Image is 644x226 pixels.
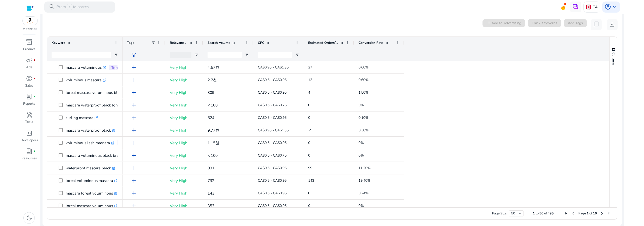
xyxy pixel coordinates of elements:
[131,102,137,108] span: add
[358,191,369,196] span: 0.24%
[66,163,115,173] p: waterproof mascara black
[611,52,616,65] span: Columns
[26,57,32,64] span: campaign
[20,110,38,129] a: handymanTools
[607,211,611,215] div: Last Page
[131,52,137,58] span: filter_alt
[20,74,38,92] a: donut_smallfiber_manual_recordSales
[208,77,217,83] span: 2.2천
[533,211,535,216] span: 1
[258,166,287,170] span: CA$0.5 - CA$0.95
[308,128,312,133] span: 29
[600,211,604,215] div: Next Page
[258,128,289,133] span: CA$0.95 - CA$1.35
[66,62,106,72] p: mascara voluminous
[208,128,219,133] span: 9.77천
[208,102,218,108] span: < 100
[66,125,115,135] p: mascara waterproof black
[26,39,32,45] span: inventory_2
[52,41,65,45] span: Keyword
[131,165,137,171] span: add
[66,175,117,186] p: loreal voluminous mascara
[593,211,597,216] span: 10
[308,65,312,70] span: 27
[170,150,198,161] p: Very High
[258,115,287,120] span: CA$0.5 - CA$0.95
[592,3,598,11] p: CA
[308,178,314,183] span: 142
[21,156,37,161] p: Resources
[208,52,242,58] input: Search Volume Filter Input
[66,188,117,198] p: mascara loreal voluminous
[66,100,125,110] p: mascara waterproof black long
[258,90,287,95] span: CA$0.5 - CA$0.95
[170,163,198,173] p: Very High
[170,62,198,72] p: Very High
[131,127,137,134] span: add
[170,188,198,198] p: Very High
[56,4,89,10] p: Press to search
[21,138,38,143] p: Developers
[208,140,219,145] span: 1.15천
[114,53,118,57] button: Open Filter Menu
[67,4,72,10] span: /
[66,138,114,148] p: voluminous lash mascara
[33,150,36,153] span: fiber_manual_record
[295,53,299,57] button: Open Filter Menu
[33,59,36,61] span: fiber_manual_record
[23,27,37,31] p: Marketplace
[26,112,32,118] span: handyman
[358,166,371,170] span: 11.20%
[131,177,137,184] span: add
[208,65,219,70] span: 4.57천
[170,100,198,110] p: Very High
[23,47,35,52] p: Product
[589,211,592,216] span: of
[564,211,568,215] div: First Page
[208,115,214,120] span: 524
[170,112,198,123] p: Very High
[208,203,214,208] span: 353
[52,52,111,58] input: Keyword Filter Input
[131,152,137,159] span: add
[208,90,214,95] span: 309
[308,203,310,208] span: 0
[49,4,55,10] span: search
[111,65,128,71] p: Top 100K
[509,210,524,216] div: Page Size
[358,128,369,133] span: 0.30%
[131,203,137,209] span: add
[23,17,38,25] img: amazon.svg
[358,140,364,145] span: 0%
[571,211,575,215] div: Previous Page
[25,120,33,125] p: Tools
[258,103,287,107] span: CA$0.5 - CA$0.75
[258,78,287,82] span: CA$0.5 - CA$0.95
[66,150,129,161] p: mascara voluminous black brown
[258,52,292,58] input: CPC Filter Input
[131,77,137,83] span: add
[544,211,547,216] span: of
[208,191,214,196] span: 143
[131,190,137,197] span: add
[194,53,198,57] button: Open Filter Menu
[170,41,187,45] span: Relevance Score
[511,211,518,216] div: 50
[26,148,32,155] span: book_4
[358,203,364,208] span: 0%
[66,87,128,98] p: loreal mascara voluminous black
[308,191,310,196] span: 0
[25,83,33,88] p: Sales
[258,191,287,196] span: CA$0.5 - CA$0.95
[258,203,287,208] span: CA$0.5 - CA$0.95
[208,178,214,183] span: 732
[358,103,364,107] span: 0%
[308,41,338,45] span: Estimated Orders/Month
[258,153,287,158] span: CA$0.5 - CA$0.75
[539,211,543,216] span: 50
[358,153,364,158] span: 0%
[308,90,310,95] span: 4
[66,112,98,123] p: curling mascara
[208,165,214,171] span: 891
[358,78,369,82] span: 0.60%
